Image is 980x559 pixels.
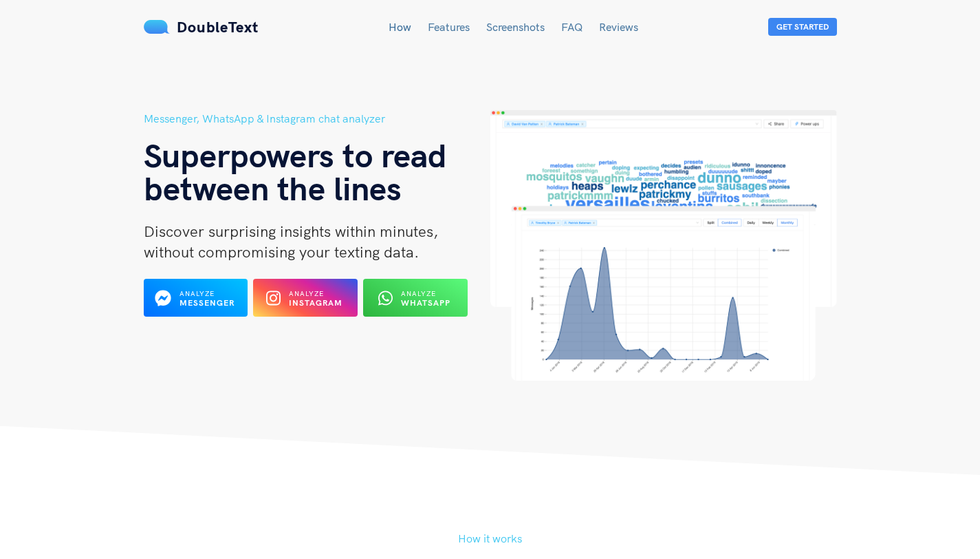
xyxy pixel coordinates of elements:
[363,297,468,309] a: Analyze WhatsApp
[177,17,259,36] span: DoubleText
[144,242,419,262] span: without compromising your texting data.
[144,17,259,36] a: DoubleText
[144,20,170,34] img: mS3x8y1f88AAAAABJRU5ErkJggg==
[486,20,545,34] a: Screenshots
[428,20,470,34] a: Features
[179,289,215,298] span: Analyze
[490,110,837,381] img: hero
[144,134,447,176] span: Superpowers to read
[144,530,837,547] h5: How it works
[253,297,358,309] a: Analyze Instagram
[144,279,248,317] button: Analyze Messenger
[389,20,411,34] a: How
[768,18,837,36] button: Get Started
[599,20,638,34] a: Reviews
[144,297,248,309] a: Analyze Messenger
[561,20,582,34] a: FAQ
[401,289,436,298] span: Analyze
[144,167,402,209] span: between the lines
[144,110,490,127] h5: Messenger, WhatsApp & Instagram chat analyzer
[289,297,342,308] b: Instagram
[253,279,358,317] button: Analyze Instagram
[179,297,235,308] b: Messenger
[401,297,450,308] b: WhatsApp
[363,279,468,317] button: Analyze WhatsApp
[289,289,324,298] span: Analyze
[144,222,438,241] span: Discover surprising insights within minutes,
